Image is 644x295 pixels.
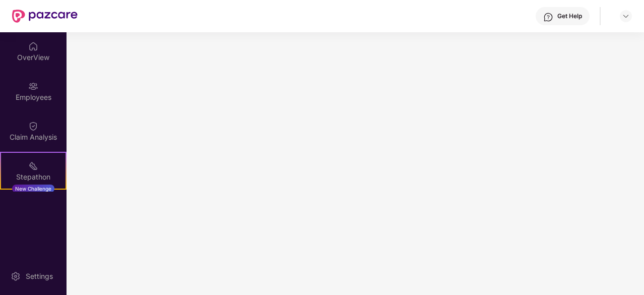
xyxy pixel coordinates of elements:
[12,185,54,193] div: New Challenge
[28,41,38,51] img: svg+xml;base64,PHN2ZyBpZD0iSG9tZSIgeG1sbnM9Imh0dHA6Ly93d3cudzMub3JnLzIwMDAvc3ZnIiB3aWR0aD0iMjAiIG...
[28,161,38,171] img: svg+xml;base64,PHN2ZyB4bWxucz0iaHR0cDovL3d3dy53My5vcmcvMjAwMC9zdmciIHdpZHRoPSIyMSIgaGVpZ2h0PSIyMC...
[28,121,38,131] img: svg+xml;base64,PHN2ZyBpZD0iQ2xhaW0iIHhtbG5zPSJodHRwOi8vd3d3LnczLm9yZy8yMDAwL3N2ZyIgd2lkdGg9IjIwIi...
[23,271,56,281] div: Settings
[622,12,630,20] img: svg+xml;base64,PHN2ZyBpZD0iRHJvcGRvd24tMzJ4MzIiIHhtbG5zPSJodHRwOi8vd3d3LnczLm9yZy8yMDAwL3N2ZyIgd2...
[557,12,582,20] div: Get Help
[543,12,553,22] img: svg+xml;base64,PHN2ZyBpZD0iSGVscC0zMngzMiIgeG1sbnM9Imh0dHA6Ly93d3cudzMub3JnLzIwMDAvc3ZnIiB3aWR0aD...
[28,81,38,91] img: svg+xml;base64,PHN2ZyBpZD0iRW1wbG95ZWVzIiB4bWxucz0iaHR0cDovL3d3dy53My5vcmcvMjAwMC9zdmciIHdpZHRoPS...
[12,10,78,23] img: New Pazcare Logo
[1,172,66,182] div: Stepathon
[11,271,21,281] img: svg+xml;base64,PHN2ZyBpZD0iU2V0dGluZy0yMHgyMCIgeG1sbnM9Imh0dHA6Ly93d3cudzMub3JnLzIwMDAvc3ZnIiB3aW...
